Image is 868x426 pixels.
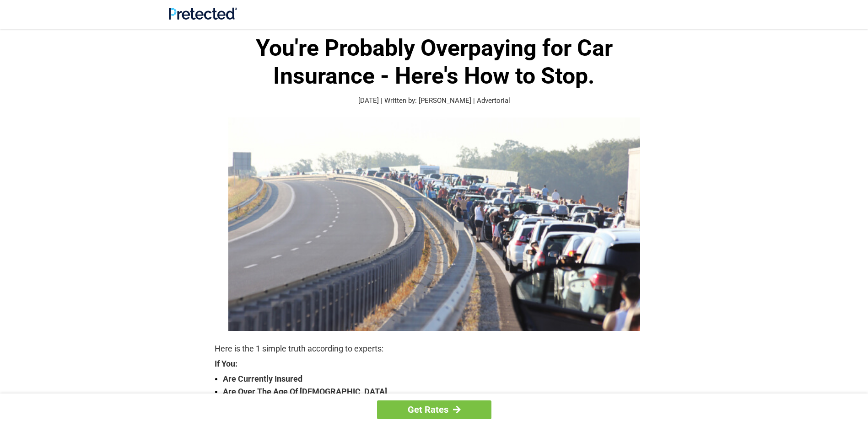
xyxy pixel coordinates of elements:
p: [DATE] | Written by: [PERSON_NAME] | Advertorial [215,96,654,106]
a: Get Rates [377,400,491,419]
p: Here is the 1 simple truth according to experts: [215,342,654,355]
strong: Are Currently Insured [223,373,654,385]
strong: Are Over The Age Of [DEMOGRAPHIC_DATA] [223,385,654,398]
h1: You're Probably Overpaying for Car Insurance - Here's How to Stop. [215,34,654,90]
img: Site Logo [169,7,237,20]
a: Site Logo [169,13,237,21]
strong: If You: [215,360,654,368]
